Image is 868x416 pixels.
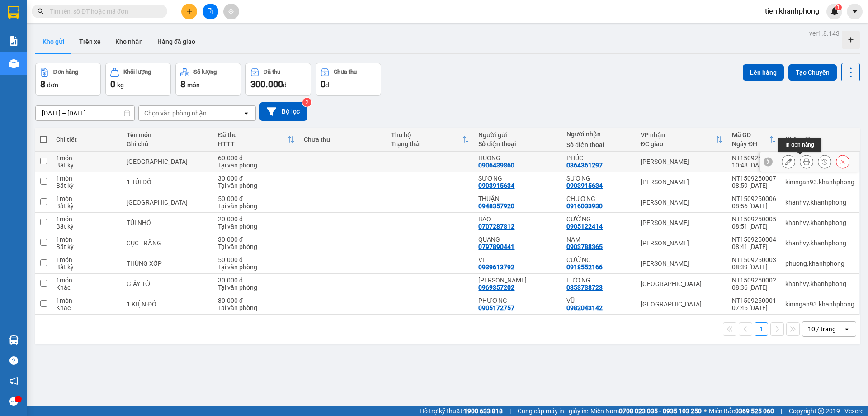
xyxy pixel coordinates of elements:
div: QUANG [478,236,557,243]
div: VI [478,256,557,263]
svg: open [843,325,850,333]
div: khanhvy.khanhphong [785,239,854,247]
div: LƯƠNG [566,277,631,284]
button: Kho nhận [108,31,150,53]
div: 20.000 đ [218,215,295,223]
div: NT1509250004 [732,236,776,243]
div: 30.000 đ [218,277,295,284]
button: Bộ lọc [259,102,307,121]
div: 08:39 [DATE] [732,263,776,271]
div: NT1509250008 [732,154,776,162]
div: NT1509250002 [732,277,776,284]
div: NT1509250006 [732,195,776,202]
div: 0918552166 [566,263,603,271]
span: tien.khanhphong [758,5,826,17]
span: notification [9,377,18,385]
div: 0905122414 [566,223,603,230]
span: caret-down [851,7,859,15]
sup: 2 [302,98,311,107]
div: [PERSON_NAME] [641,219,723,226]
span: | [781,406,782,416]
div: Bất kỳ [56,243,118,250]
div: 08:51 [DATE] [732,223,776,230]
th: Toggle SortBy [636,128,727,152]
div: Khác [56,284,118,291]
span: đ [325,81,329,89]
span: 300.000 [250,79,283,90]
div: 1 món [56,277,118,284]
button: Đã thu300.000đ [245,63,311,96]
button: aim [223,4,239,19]
div: 30.000 đ [218,236,295,243]
div: 08:59 [DATE] [732,182,776,189]
img: warehouse-icon [9,59,19,68]
div: 08:41 [DATE] [732,243,776,250]
span: đ [283,81,287,89]
span: question-circle [9,356,18,365]
div: Nhân viên [785,136,854,143]
div: Tại văn phòng [218,182,295,189]
div: [PERSON_NAME] [641,158,723,165]
div: 0353738723 [566,284,603,291]
th: Toggle SortBy [213,128,299,152]
input: Select a date range. [36,106,134,120]
div: 0903788365 [566,243,603,250]
div: 0948357920 [478,202,514,210]
button: caret-down [847,4,863,19]
div: 1 TÚI ĐỒ [127,178,209,186]
div: SƯƠNG [478,175,557,182]
span: đơn [47,81,58,89]
div: Đã thu [218,131,288,139]
button: Kho gửi [35,31,72,53]
div: CỤC TRẮNG [127,239,209,247]
div: 0905172757 [478,304,514,311]
button: plus [181,4,197,19]
div: PHƯƠNG [478,297,557,304]
div: [PERSON_NAME] [641,239,723,247]
div: 1 món [56,175,118,182]
div: Ghi chú [127,140,209,148]
sup: 1 [835,4,842,10]
span: Miền Bắc [709,406,774,416]
img: logo-vxr [8,6,19,19]
button: Tạo Chuyến [788,64,837,81]
span: message [9,397,18,406]
div: Tại văn phòng [218,304,295,311]
div: 1 món [56,215,118,223]
div: Tại văn phòng [218,284,295,291]
div: Số điện thoại [478,140,557,148]
div: ĐC giao [641,140,716,148]
div: 1 món [56,256,118,263]
div: Tại văn phòng [218,202,295,210]
div: Tên món [127,131,209,139]
div: [GEOGRAPHIC_DATA] [641,301,723,308]
div: VP nhận [641,131,716,139]
span: 0 [321,79,325,90]
input: Tìm tên, số ĐT hoặc mã đơn [50,6,156,16]
div: 1 món [56,195,118,202]
div: THÙNG XỐP [127,260,209,267]
div: Bất kỳ [56,263,118,271]
div: phuong.khanhphong [785,260,854,267]
div: 30.000 đ [218,175,295,182]
div: TX [127,158,209,165]
div: 60.000 đ [218,154,295,162]
span: file-add [207,8,213,14]
div: 0364361297 [566,162,603,169]
div: Tại văn phòng [218,223,295,230]
div: Tại văn phòng [218,263,295,271]
div: Đơn hàng [53,69,78,75]
div: PHÚC [566,154,631,162]
div: NT1509250005 [732,215,776,223]
div: Sửa đơn hàng [782,155,795,168]
th: Toggle SortBy [387,128,474,152]
span: copyright [818,408,824,414]
button: 1 [755,322,768,336]
div: Người gửi [478,131,557,139]
div: 0916033930 [566,202,603,210]
div: 1 món [56,297,118,304]
div: TÚI NHỎ [127,219,209,226]
div: Thu hộ [391,131,462,139]
span: search [38,8,44,14]
button: Khối lượng0kg [105,63,171,96]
